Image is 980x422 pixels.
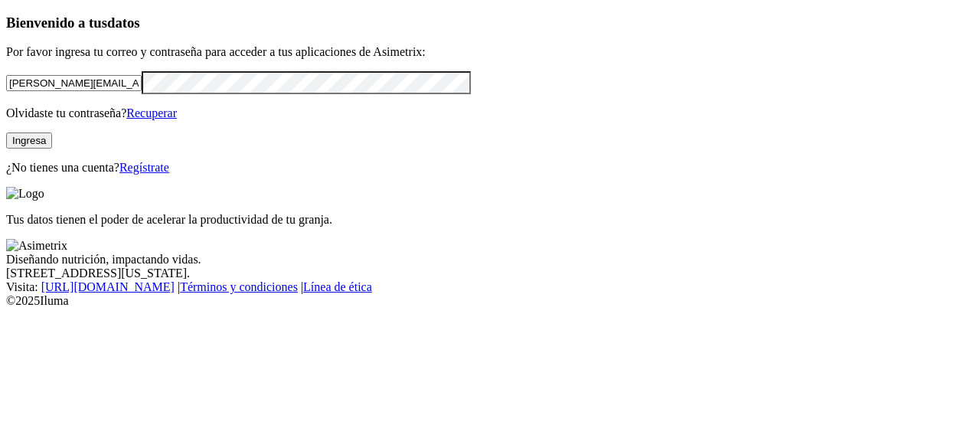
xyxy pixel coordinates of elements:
[6,213,974,227] p: Tus datos tienen el poder de acelerar la productividad de tu granja.
[6,15,974,31] h3: Bienvenido a tus
[6,239,67,253] img: Asimetrix
[303,280,372,293] a: Línea de ética
[6,280,974,294] div: Visita : | |
[107,15,140,31] span: datos
[6,267,974,280] div: [STREET_ADDRESS][US_STATE].
[180,280,298,293] a: Términos y condiciones
[126,106,177,119] a: Recuperar
[119,161,169,174] a: Regístrate
[6,45,974,59] p: Por favor ingresa tu correo y contraseña para acceder a tus aplicaciones de Asimetrix:
[6,294,974,308] div: © 2025 Iluma
[6,75,142,91] input: Tu correo
[6,132,52,149] button: Ingresa
[6,106,974,120] p: Olvidaste tu contraseña?
[6,187,44,201] img: Logo
[41,280,175,293] a: [URL][DOMAIN_NAME]
[6,253,974,267] div: Diseñando nutrición, impactando vidas.
[6,161,974,175] p: ¿No tienes una cuenta?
